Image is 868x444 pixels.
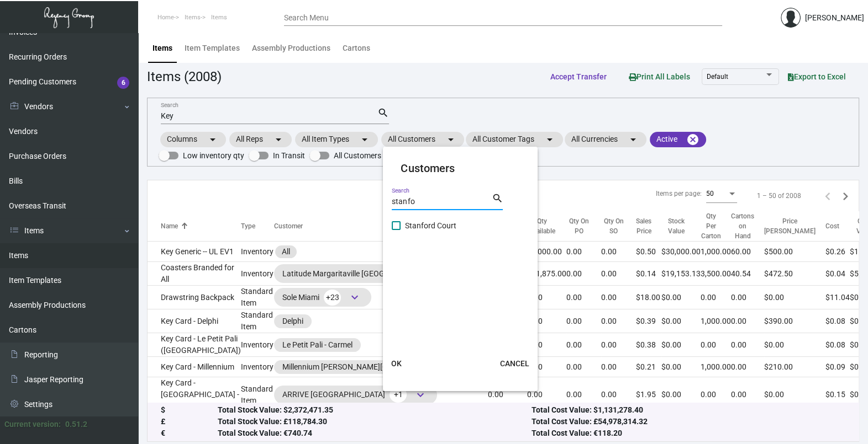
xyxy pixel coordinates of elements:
div: Current version: [4,419,61,430]
span: OK [391,359,402,368]
button: CANCEL [491,354,538,373]
button: OK [378,354,414,373]
mat-icon: search [491,192,503,205]
span: CANCEL [499,359,529,368]
span: Stanford Court [405,219,456,232]
div: 0.51.2 [65,419,87,430]
mat-card-title: Customers [401,160,520,176]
